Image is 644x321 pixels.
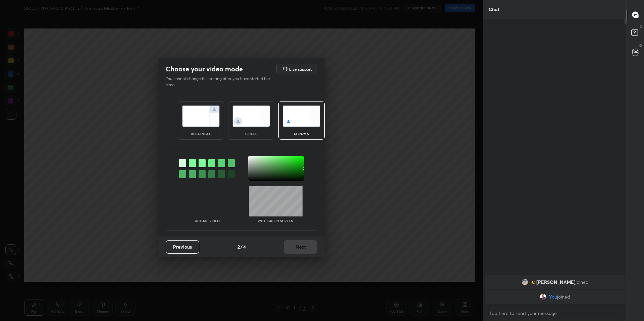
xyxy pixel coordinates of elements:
[283,106,320,127] img: chromaScreenIcon.c19ab0a0.svg
[166,76,274,88] p: You cannot change this setting after you have started the class
[522,279,528,285] img: a45b51e3b215478ebbbe5726c5fb0ed4.jpg
[238,132,265,135] div: circle
[240,243,243,250] h4: /
[639,43,642,48] p: G
[166,240,199,254] button: Previous
[187,132,214,135] div: rectangle
[243,243,246,250] h4: 4
[289,67,312,71] h5: Live support
[195,219,220,222] p: Actual Video
[258,219,293,222] p: With green screen
[237,243,240,250] h4: 2
[557,294,570,300] span: joined
[540,294,546,300] img: 346f0f38a6c4438db66fc738dbaec893.jpg
[576,279,589,285] span: joined
[640,24,642,29] p: D
[536,279,576,285] span: [PERSON_NAME]
[483,274,627,305] div: grid
[640,5,642,10] p: T
[549,294,557,300] span: You
[166,65,243,73] h2: Choose your video mode
[182,106,220,127] img: normalScreenIcon.ae25ed63.svg
[232,106,270,127] img: circleScreenIcon.acc0effb.svg
[483,0,505,18] p: Chat
[288,132,315,135] div: chroma
[531,281,535,284] img: no-rating-badge.077c3623.svg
